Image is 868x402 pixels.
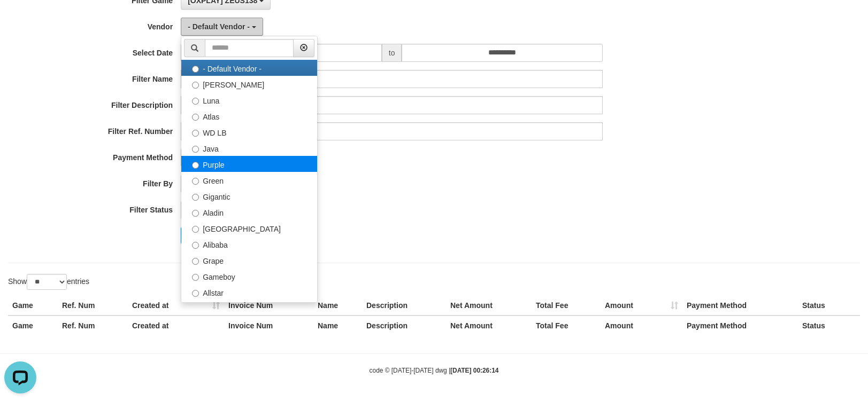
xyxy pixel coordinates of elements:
[181,140,317,156] label: Java
[450,367,498,374] strong: [DATE] 00:26:14
[58,316,128,335] th: Ref. Num
[128,296,224,316] th: Created at
[181,268,317,284] label: Gameboy
[8,296,58,316] th: Game
[27,274,67,290] select: Showentries
[382,44,402,62] span: to
[8,274,89,290] label: Show entries
[370,367,499,374] small: code © [DATE]-[DATE] dwg |
[8,316,58,335] th: Game
[181,108,317,124] label: Atlas
[181,156,317,172] label: Purple
[224,296,313,316] th: Invoice Num
[532,316,601,335] th: Total Fee
[313,296,362,316] th: Name
[798,316,860,335] th: Status
[601,316,682,335] th: Amount
[181,188,317,204] label: Gigantic
[181,60,317,76] label: - Default Vendor -
[181,18,263,36] button: - Default Vendor -
[181,220,317,236] label: [GEOGRAPHIC_DATA]
[192,290,199,297] input: Allstar
[224,316,313,335] th: Invoice Num
[188,22,250,31] span: - Default Vendor -
[4,4,36,36] button: Open LiveChat chat widget
[192,194,199,201] input: Gigantic
[313,316,362,335] th: Name
[192,274,199,281] input: Gameboy
[362,296,446,316] th: Description
[192,258,199,265] input: Grape
[181,124,317,140] label: WD LB
[192,82,199,89] input: [PERSON_NAME]
[181,76,317,92] label: [PERSON_NAME]
[181,284,317,300] label: Allstar
[58,296,128,316] th: Ref. Num
[192,130,199,137] input: WD LB
[192,66,199,73] input: - Default Vendor -
[682,316,798,335] th: Payment Method
[192,146,199,153] input: Java
[192,226,199,233] input: [GEOGRAPHIC_DATA]
[446,316,532,335] th: Net Amount
[192,114,199,121] input: Atlas
[362,316,446,335] th: Description
[192,210,199,217] input: Aladin
[682,296,798,316] th: Payment Method
[532,296,601,316] th: Total Fee
[192,178,199,185] input: Green
[128,316,224,335] th: Created at
[181,252,317,268] label: Grape
[181,236,317,252] label: Alibaba
[446,296,532,316] th: Net Amount
[181,300,317,316] label: Xtr
[798,296,860,316] th: Status
[181,92,317,108] label: Luna
[192,98,199,105] input: Luna
[181,172,317,188] label: Green
[192,162,199,169] input: Purple
[192,242,199,249] input: Alibaba
[601,296,682,316] th: Amount
[181,204,317,220] label: Aladin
